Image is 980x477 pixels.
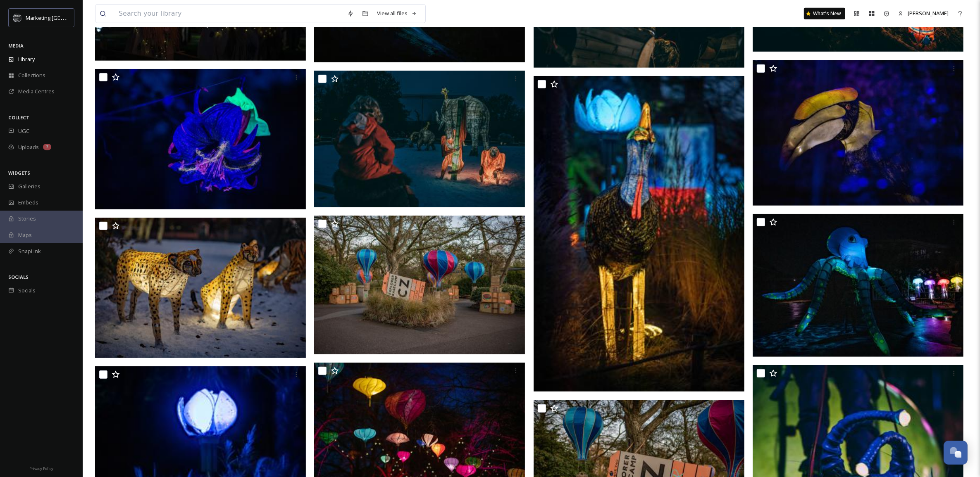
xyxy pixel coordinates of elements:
[95,218,306,358] img: The%20Lanterns%20return%20this%20Christmas%20at%20Chester%20Zoo%20(13).jpg
[18,247,41,255] span: SnapLink
[18,127,29,135] span: UGC
[18,55,35,63] span: Library
[18,287,36,294] span: Socials
[314,216,525,354] img: The%20Lanterns%20return%20this%20Christmas%20at%20Chester%20Zoo%20(9).jpg
[314,71,525,208] img: The%20Lanterns%20return%20this%20Christmas%20at%20Chester%20Zoo%20(22).jpg
[95,69,306,209] img: The%20Lanterns%20return%20this%20Christmas%20at%20Chester%20Zoo%20(25).jpg
[18,199,38,206] span: Embeds
[29,466,53,471] span: Privacy Policy
[13,14,21,22] img: MC-Logo-01.svg
[18,215,36,223] span: Stories
[26,14,104,21] span: Marketing [GEOGRAPHIC_DATA]
[534,76,744,392] img: The%20Lanterns%20return%20this%20Christmas%20at%20Chester%20Zoo%20(23).jpg
[908,9,949,17] span: [PERSON_NAME]
[18,71,45,79] span: Collections
[8,114,29,121] span: COLLECT
[8,170,30,176] span: WIDGETS
[753,214,963,357] img: The%20Lanterns%20return%20this%20Christmas%20at%20Chester%20Zoo%20(6).jpg
[8,43,24,49] span: MEDIA
[29,463,53,473] a: Privacy Policy
[8,274,29,280] span: SOCIALS
[18,143,39,151] span: Uploads
[18,231,32,239] span: Maps
[43,144,51,150] div: 7
[944,441,968,465] button: Open Chat
[804,8,845,19] a: What's New
[18,88,55,95] span: Media Centres
[114,5,343,23] input: Search your library
[894,5,953,21] a: [PERSON_NAME]
[373,5,421,21] a: View all files
[18,183,41,190] span: Galleries
[753,60,963,206] img: The%20Lanterns%20return%20this%20Christmas%20at%20Chester%20Zoo%20(18).jpg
